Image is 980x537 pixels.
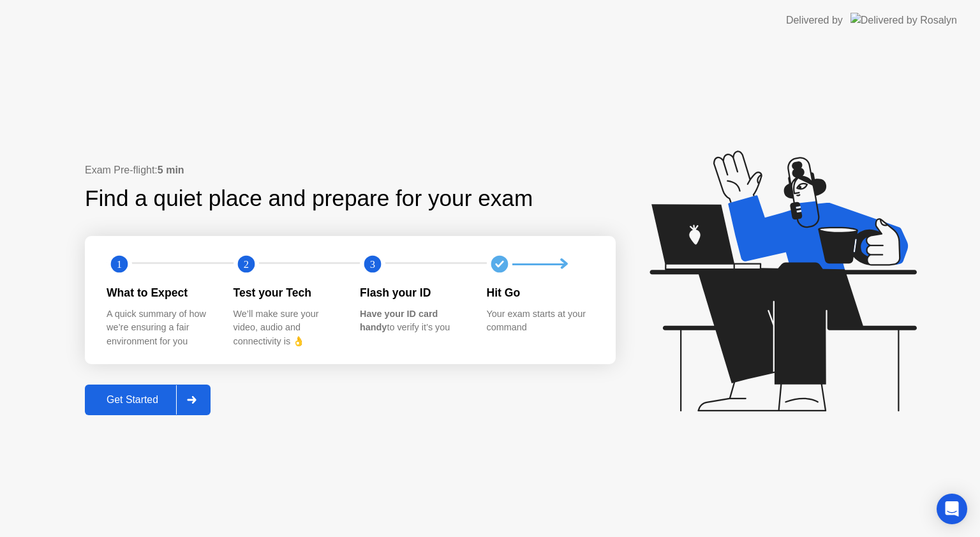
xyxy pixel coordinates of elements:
div: What to Expect [107,284,213,301]
div: Open Intercom Messenger [937,494,967,524]
div: Find a quiet place and prepare for your exam [85,182,535,216]
button: Get Started [85,385,211,415]
div: We’ll make sure your video, audio and connectivity is 👌 [234,307,340,349]
div: Your exam starts at your command [487,307,593,335]
div: to verify it’s you [360,307,466,335]
div: Delivered by [786,13,843,28]
div: Exam Pre-flight: [85,163,616,178]
div: Test your Tech [234,284,340,301]
img: Delivered by Rosalyn [850,13,957,27]
div: Flash your ID [360,284,466,301]
b: Have your ID card handy [360,309,438,333]
text: 2 [243,258,248,270]
div: Hit Go [487,284,593,301]
div: A quick summary of how we’re ensuring a fair environment for you [107,307,213,349]
text: 1 [117,258,122,270]
text: 3 [370,258,375,270]
b: 5 min [158,165,184,175]
div: Get Started [89,394,176,406]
